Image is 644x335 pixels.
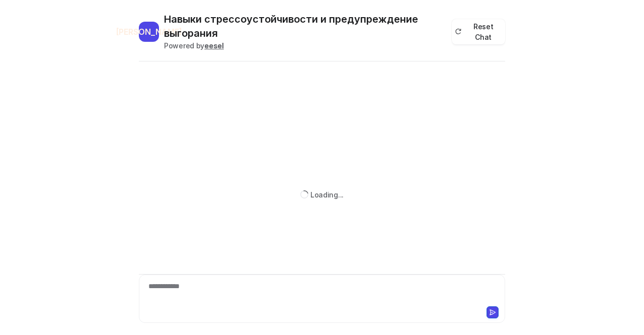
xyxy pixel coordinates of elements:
div: Powered by [164,40,452,51]
b: eesel [204,41,224,50]
span: [PERSON_NAME] [139,22,159,42]
button: Reset Chat [452,19,505,44]
h2: Навыки стрессоустойчивости и предупреждение выгорания [164,12,452,40]
div: Loading... [310,189,344,200]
